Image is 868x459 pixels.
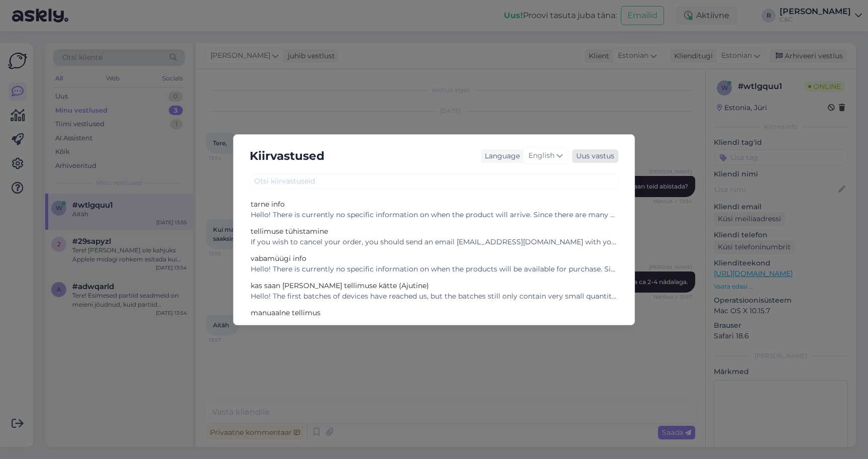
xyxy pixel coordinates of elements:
[251,237,617,247] div: If you wish to cancel your order, you should send an email [EMAIL_ADDRESS][DOMAIN_NAME] with your...
[250,173,618,189] input: Otsi kiirvastuseid
[251,253,617,264] div: vabamüügi info
[250,147,324,165] h5: Kiirvastused
[528,150,555,161] span: English
[251,281,617,291] div: kas saan [PERSON_NAME] tellimuse kätte (Ajutine)
[251,226,617,237] div: tellimuse tühistamine
[251,199,617,210] div: tarne info
[251,264,617,274] div: Hello! There is currently no specific information on when the products will be available for purc...
[251,210,617,220] div: Hello! There is currently no specific information on when the product will arrive. Since there ar...
[251,308,617,318] div: manuaalne tellimus
[572,149,618,163] div: Uus vastus
[251,291,617,302] div: Hello! The first batches of devices have reached us, but the batches still only contain very smal...
[481,151,520,161] div: Language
